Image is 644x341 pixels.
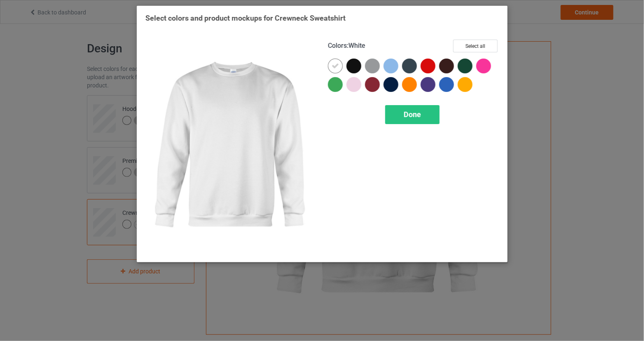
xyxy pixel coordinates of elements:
span: Done [404,110,421,119]
span: Select colors and product mockups for Crewneck Sweatshirt [145,14,346,22]
h4: : [328,42,365,50]
span: White [349,42,365,49]
img: regular.jpg [145,40,316,254]
button: Select all [453,40,498,52]
span: Colors [328,42,347,49]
